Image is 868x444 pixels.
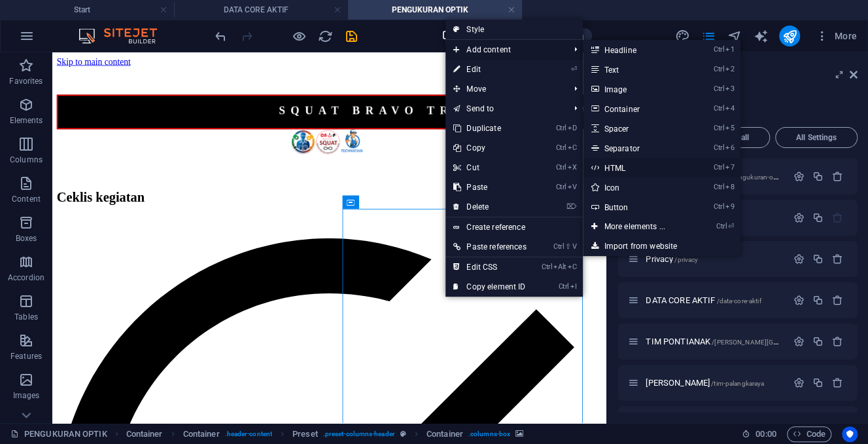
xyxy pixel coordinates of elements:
[10,155,43,165] p: Columns
[714,84,724,93] i: Ctrl
[583,60,691,79] a: Ctrl2Text
[646,295,761,305] span: Click to open page
[559,282,569,291] i: Ctrl
[753,28,769,44] button: text_generator
[781,134,852,141] span: All Settings
[183,426,220,442] span: Click to select. Double-click to edit
[75,28,173,44] img: Editor Logo
[642,337,787,346] div: TIM PONTIANAK/[PERSON_NAME][GEOGRAPHIC_DATA]
[16,233,37,244] p: Boxes
[714,104,724,113] i: Ctrl
[714,124,724,132] i: Ctrl
[5,5,92,16] a: Skip to main content
[445,177,534,197] a: CtrlVPaste
[570,65,576,73] i: ⏎
[812,253,824,265] div: Duplicate
[583,79,691,99] a: Ctrl3Image
[793,253,805,265] div: Settings
[583,40,691,60] a: Ctrl1Headline
[812,171,824,182] div: Duplicate
[556,143,566,152] i: Ctrl
[742,426,776,442] h6: Session time
[714,163,724,172] i: Ctrl
[445,99,563,119] a: Send to
[832,295,843,306] div: Remove
[812,295,824,306] div: Duplicate
[725,104,734,113] i: 4
[14,312,38,322] p: Tables
[445,60,534,79] a: ⏎Edit
[568,124,577,132] i: D
[12,194,41,204] p: Content
[725,45,734,54] i: 1
[445,217,583,237] a: Create reference
[174,3,348,17] h4: DATA CORE AKTIF
[126,426,163,442] span: Click to select. Double-click to edit
[318,29,333,44] i: Reload page
[793,336,805,347] div: Settings
[323,426,395,442] span: . preset-columns-header
[701,29,716,44] i: Pages (Ctrl+Alt+S)
[317,28,333,44] button: reload
[225,426,272,442] span: . header-content
[810,26,862,46] button: More
[725,202,734,211] i: 9
[646,254,698,264] span: Privacy
[445,197,534,217] a: ⌦Delete
[832,377,843,388] div: Remove
[812,377,824,388] div: Duplicate
[793,377,805,388] div: Settings
[445,257,534,277] a: CtrlAltCEdit CSS
[445,119,534,138] a: CtrlDDuplicate
[775,127,858,148] button: All Settings
[568,263,577,271] i: C
[445,237,534,257] a: Ctrl⇧VPaste references
[583,236,740,256] a: Import from website
[727,28,742,44] button: navigator
[565,242,571,251] i: ⇧
[568,183,577,191] i: V
[725,65,734,73] i: 2
[725,183,734,191] i: 8
[646,378,764,388] span: Click to open page
[725,143,734,152] i: 6
[572,242,576,251] i: V
[782,29,797,44] i: Publish
[445,277,534,297] a: CtrlICopy element ID
[8,272,44,283] p: Accordion
[13,390,40,401] p: Images
[556,124,566,132] i: Ctrl
[213,28,228,44] button: undo
[711,380,764,387] span: /tim-palangkaraya
[714,143,724,152] i: Ctrl
[642,255,787,263] div: Privacy/privacy
[542,263,552,271] i: Ctrl
[9,76,43,86] p: Favorites
[445,158,534,177] a: CtrlXCut
[714,45,724,54] i: Ctrl
[583,99,691,119] a: Ctrl4Container
[832,336,843,347] div: Remove
[714,65,724,73] i: Ctrl
[793,295,805,306] div: Settings
[674,256,698,263] span: /privacy
[712,339,833,346] span: /[PERSON_NAME][GEOGRAPHIC_DATA]
[445,79,563,99] span: Move
[716,222,727,231] i: Ctrl
[716,297,761,305] span: /data-core-aktif
[515,430,523,437] i: This element contains a background
[553,242,564,251] i: Ctrl
[426,426,463,442] span: Click to select. Double-click to edit
[213,29,228,44] i: Undo: Delete elements (Ctrl+Z)
[583,177,691,197] a: Ctrl8Icon
[812,212,824,223] div: Duplicate
[566,202,576,211] i: ⌦
[842,426,858,442] button: Usercentrics
[832,212,843,223] div: The startpage cannot be deleted
[725,84,734,93] i: 3
[10,115,43,126] p: Elements
[727,29,742,44] i: Navigator
[642,379,787,387] div: [PERSON_NAME]/tim-palangkaraya
[568,143,577,152] i: C
[400,430,406,437] i: This element is a customizable preset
